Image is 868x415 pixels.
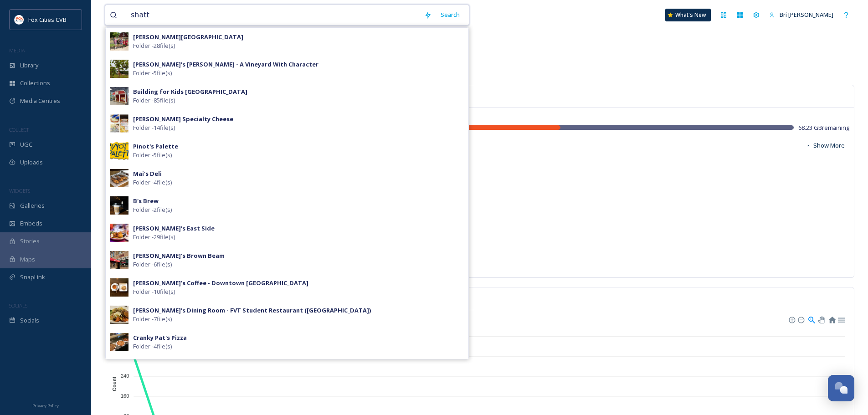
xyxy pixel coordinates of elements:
span: Uploads [20,158,43,167]
strong: [PERSON_NAME]'s [PERSON_NAME] - A Vineyard With Character [133,60,318,68]
div: Search [436,6,464,24]
img: fa9acc94-6cb4-4bbf-8f1a-679d816d9015.jpg [110,278,128,297]
img: 7e132a5b-a343-44fc-aaa1-d15e2cae6f72.jpg [110,224,128,242]
strong: [PERSON_NAME]'s Dining Room - FVT Student Restaurant ([GEOGRAPHIC_DATA]) [133,306,371,314]
img: d6c7f01b-517f-44d6-a2f8-ba637f48f8ee.jpg [110,114,128,133]
tspan: 240 [121,373,129,379]
tspan: 160 [121,393,129,399]
img: d4c9efb0-6ed7-4414-8356-857a9052ae2f.jpg [110,169,128,187]
span: SnapLink [20,273,45,282]
span: 68.23 GB remaining [798,123,849,132]
span: Collections [20,79,50,87]
span: WIDGETS [9,187,30,194]
span: SOCIALS [9,302,27,309]
span: Folder - 4 file(s) [133,342,172,351]
span: Privacy Policy [32,403,59,409]
span: Folder - 5 file(s) [133,69,172,77]
span: Folder - 4 file(s) [133,178,172,187]
strong: Mai's Deli [133,169,162,178]
span: Embeds [20,219,42,228]
div: Menu [837,315,845,323]
a: Privacy Policy [32,400,59,410]
span: Folder - 7 file(s) [133,315,172,323]
div: Zoom In [788,316,795,323]
strong: [PERSON_NAME]'s Brown Beam [133,251,225,260]
img: images.png [15,15,24,24]
img: 0ffe465b-1a90-45db-b801-bedcdd9b1863.jpg [110,333,128,351]
span: COLLECT [9,126,29,133]
img: af31cc2a-7095-4486-9f7b-315cdb290511.jpg [110,251,128,269]
strong: [PERSON_NAME][GEOGRAPHIC_DATA] [133,33,243,41]
div: Zoom Out [797,316,804,323]
span: Folder - 6 file(s) [133,260,172,269]
span: UGC [20,140,32,149]
strong: Building for Kids [GEOGRAPHIC_DATA] [133,87,247,96]
a: Bri [PERSON_NAME] [765,6,838,24]
img: 3a371840-f20b-4e85-a373-665f4cbc03c8.jpg [110,60,128,78]
button: Show More [801,137,849,154]
span: Folder - 2 file(s) [133,205,172,214]
div: Panning [818,317,823,322]
span: Maps [20,255,35,264]
span: Socials [20,316,39,325]
span: Stories [20,237,40,246]
img: 7ad2dc7e-14f4-4d7e-8528-99b347907e6c.jpg [110,142,128,160]
span: Folder - 28 file(s) [133,41,175,50]
span: Folder - 85 file(s) [133,96,175,105]
strong: [PERSON_NAME]'s East Side [133,224,215,232]
input: Search your library [126,5,420,25]
span: Folder - 29 file(s) [133,233,175,241]
span: Folder - 10 file(s) [133,287,175,296]
button: Open Chat [828,375,854,401]
span: Library [20,61,38,70]
a: What's New [665,9,711,21]
strong: Cranky Pat's Pizza [133,333,187,342]
img: 976f9e20-af16-4be7-b480-92af3f9f3e48.jpg [110,306,128,324]
span: Fox Cities CVB [28,15,67,24]
strong: [PERSON_NAME] Specialty Cheese [133,115,233,123]
img: 9221e1bb-fc1d-4988-bddf-a5971588a8aa.jpg [110,32,128,51]
span: Galleries [20,201,45,210]
span: Folder - 5 file(s) [133,151,172,159]
span: Folder - 14 file(s) [133,123,175,132]
strong: Pinot's Palette [133,142,178,150]
strong: B's Brew [133,197,159,205]
span: MEDIA [9,47,25,54]
span: Bri [PERSON_NAME] [780,10,833,19]
strong: [PERSON_NAME]'s Coffee - Downtown [GEOGRAPHIC_DATA] [133,279,308,287]
div: Selection Zoom [807,315,815,323]
text: Count [112,377,117,391]
img: 9469f83a-03a8-4c5c-baea-cd22318b963d.jpg [110,87,128,105]
div: Reset Zoom [828,315,836,323]
img: ceac5d79-081f-49cd-b5a3-4dddebf2f513.jpg [110,196,128,215]
span: Media Centres [20,97,60,105]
